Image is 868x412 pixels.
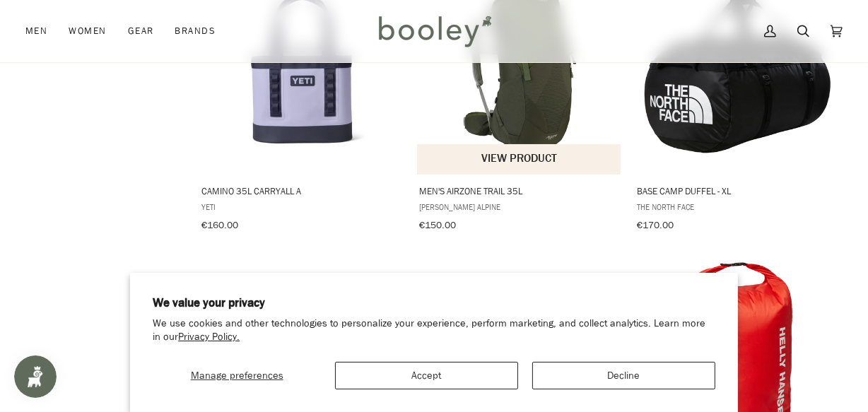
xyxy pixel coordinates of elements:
span: The North Face [637,201,838,213]
span: Men's AirZone Trail 35L [419,185,620,198]
span: €160.00 [201,219,238,233]
span: €150.00 [419,219,456,233]
span: Gear [128,24,154,38]
span: Manage preferences [191,369,283,382]
span: €170.00 [637,219,674,233]
button: Decline [532,362,715,389]
button: View product [417,144,621,175]
span: YETI [201,201,402,213]
h2: We value your privacy [153,295,715,311]
p: We use cookies and other technologies to personalize your experience, perform marketing, and coll... [153,317,715,344]
span: Women [69,24,106,38]
span: Camino 35L Carryall A [201,185,402,198]
iframe: Button to open loyalty program pop-up [14,355,57,398]
span: Brands [175,24,216,38]
a: Privacy Policy. [178,330,240,343]
button: Accept [335,362,518,389]
span: [PERSON_NAME] Alpine [419,201,620,213]
span: Base Camp Duffel - XL [637,185,838,198]
span: Men [25,24,47,38]
img: Booley [373,11,496,52]
button: Manage preferences [153,362,321,389]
